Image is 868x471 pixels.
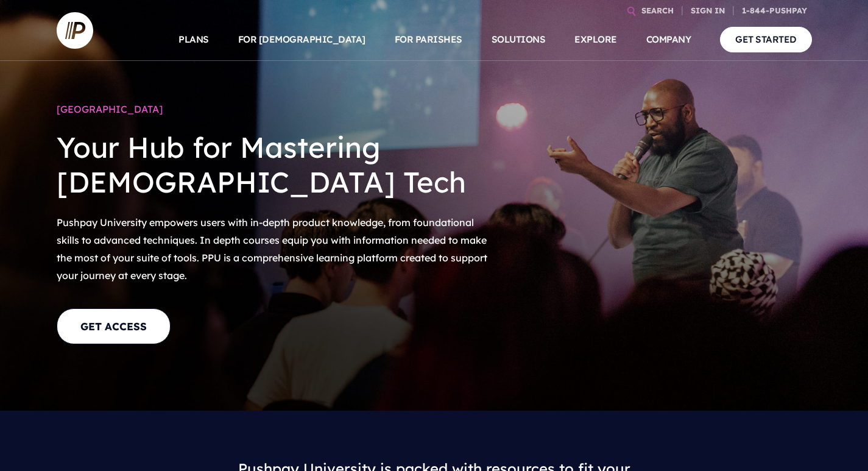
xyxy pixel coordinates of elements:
a: GET ACCESS [57,308,171,344]
a: FOR PARISHES [395,18,462,61]
a: COMPANY [646,18,691,61]
a: EXPLORE [574,18,617,61]
h1: [GEOGRAPHIC_DATA] [57,97,489,121]
a: SOLUTIONS [492,18,546,61]
a: FOR [DEMOGRAPHIC_DATA] [238,18,365,61]
h2: Your Hub for Mastering [DEMOGRAPHIC_DATA] Tech [57,121,489,209]
span: Pushpay University empowers users with in-depth product knowledge, from foundational skills to ad... [57,216,487,281]
a: GET STARTED [720,27,812,52]
a: PLANS [178,18,209,61]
